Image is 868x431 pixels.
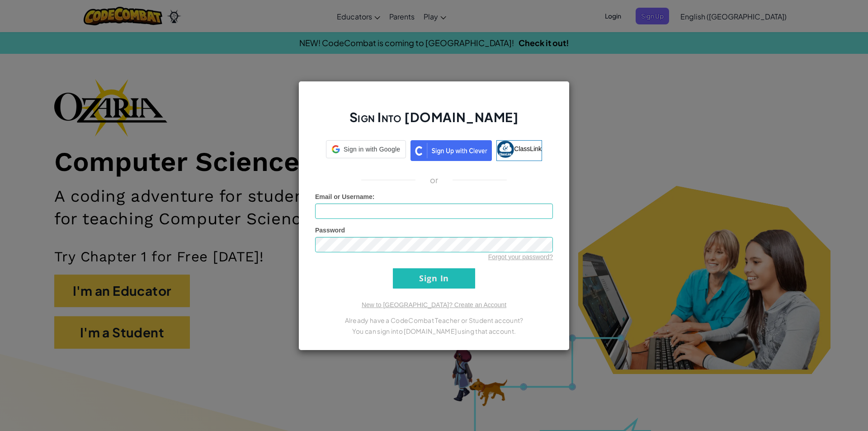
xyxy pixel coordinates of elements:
[362,301,506,308] a: New to [GEOGRAPHIC_DATA]? Create an Account
[315,193,373,200] span: Email or Username
[514,145,542,152] span: ClassLink
[326,140,406,158] div: Sign in with Google
[326,140,406,161] a: Sign in with Google
[315,326,553,336] p: You can sign into [DOMAIN_NAME] using that account.
[410,140,492,161] img: clever_sso_button@2x.png
[393,268,475,289] input: Sign In
[430,175,439,185] p: or
[488,253,553,260] a: Forgot your password?
[315,192,375,201] label: :
[315,315,553,326] p: Already have a CodeCombat Teacher or Student account?
[315,227,345,234] span: Password
[315,109,553,135] h2: Sign Into [DOMAIN_NAME]
[344,145,400,154] span: Sign in with Google
[497,141,514,158] img: classlink-logo-small.png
